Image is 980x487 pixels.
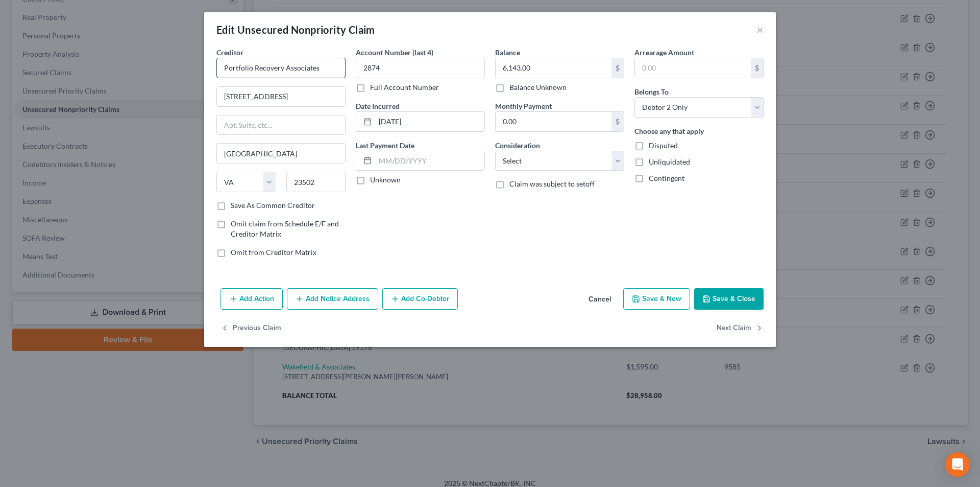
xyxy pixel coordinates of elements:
span: Contingent [649,174,684,182]
label: Save As Common Creditor [231,200,315,211]
button: Previous Claim [220,318,281,339]
label: Monthly Payment [495,101,552,111]
label: Choose any that apply [634,126,704,136]
button: Add Action [220,288,283,310]
div: $ [611,112,624,131]
button: Cancel [580,289,619,310]
span: Creditor [216,48,243,57]
input: MM/DD/YYYY [375,112,484,131]
span: Claim was subject to setoff [509,179,595,188]
span: Belongs To [634,87,669,96]
label: Balance [495,47,520,58]
input: Search creditor by name... [216,58,346,78]
input: 0.00 [635,58,751,78]
button: Save & New [623,288,690,310]
button: Add Co-Debtor [382,288,458,310]
label: Date Incurred [356,101,400,111]
label: Last Payment Date [356,140,414,151]
input: 0.00 [496,112,611,131]
label: Consideration [495,140,540,151]
label: Full Account Number [370,82,439,92]
button: × [756,24,764,36]
div: Edit Unsecured Nonpriority Claim [216,22,375,37]
button: Save & Close [694,288,764,310]
span: Omit from Creditor Matrix [231,248,316,257]
input: Enter zip... [286,172,346,192]
div: $ [751,58,763,78]
input: XXXX [356,58,485,78]
span: Omit claim from Schedule E/F and Creditor Matrix [231,219,339,238]
input: MM/DD/YYYY [375,151,484,171]
label: Account Number (last 4) [356,47,433,58]
input: Apt, Suite, etc... [217,115,345,135]
input: Enter address... [217,87,345,106]
span: Unliquidated [649,157,690,166]
span: Disputed [649,141,678,150]
input: 0.00 [496,58,611,78]
div: $ [611,58,624,78]
label: Balance Unknown [509,82,567,92]
button: Next Claim [717,318,764,339]
div: Open Intercom Messenger [945,452,970,477]
button: Add Notice Address [287,288,378,310]
label: Arrearage Amount [634,47,694,58]
input: Enter city... [217,144,345,163]
label: Unknown [370,175,401,185]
